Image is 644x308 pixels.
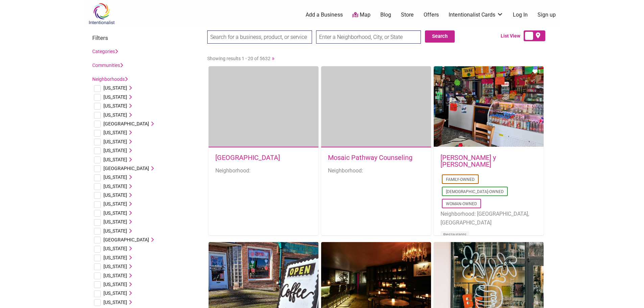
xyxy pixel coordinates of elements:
[424,11,439,19] a: Offers
[103,290,127,296] span: [US_STATE]
[103,282,127,287] span: [US_STATE]
[103,121,149,126] span: [GEOGRAPHIC_DATA]
[440,153,496,168] a: [PERSON_NAME] y [PERSON_NAME]
[103,184,127,189] span: [US_STATE]
[103,228,127,234] span: [US_STATE]
[207,30,312,44] input: Search for a business, product, or service
[103,139,127,144] span: [US_STATE]
[103,201,127,207] span: [US_STATE]
[352,11,371,19] a: Map
[306,11,343,19] a: Add a Business
[103,255,127,260] span: [US_STATE]
[446,177,475,182] a: Family-Owned
[215,153,280,162] a: [GEOGRAPHIC_DATA]
[92,63,123,68] a: Communities
[316,30,421,44] input: Enter a Neighborhood, City, or State
[86,3,118,25] img: Intentionalist
[328,166,424,175] li: Neighborhood:
[449,11,503,19] a: Intentionalist Cards
[501,32,524,40] span: List View
[103,157,127,162] span: [US_STATE]
[92,76,128,82] a: Neighborhoods
[103,210,127,216] span: [US_STATE]
[272,55,275,62] a: »
[103,219,127,224] span: [US_STATE]
[103,148,127,153] span: [US_STATE]
[103,130,127,135] span: [US_STATE]
[513,11,528,19] a: Log In
[443,232,467,237] a: Restaurants
[103,174,127,180] span: [US_STATE]
[440,210,537,227] li: Neighborhood: [GEOGRAPHIC_DATA], [GEOGRAPHIC_DATA]
[103,246,127,251] span: [US_STATE]
[92,34,200,41] h3: Filters
[446,189,504,194] a: [DEMOGRAPHIC_DATA]-Owned
[103,237,149,242] span: [GEOGRAPHIC_DATA]
[401,11,414,19] a: Store
[425,30,455,43] button: Search
[103,85,127,91] span: [US_STATE]
[103,166,149,171] span: [GEOGRAPHIC_DATA]
[103,273,127,278] span: [US_STATE]
[103,103,127,109] span: [US_STATE]
[103,112,127,118] span: [US_STATE]
[215,166,312,175] li: Neighborhood:
[380,11,391,19] a: Blog
[103,192,127,198] span: [US_STATE]
[207,56,270,61] span: Showing results 1 - 20 of 5632
[538,11,556,19] a: Sign up
[328,153,412,162] a: Mosaic Pathway Counseling
[92,49,118,54] a: Categories
[103,94,127,100] span: [US_STATE]
[103,300,127,305] span: [US_STATE]
[446,202,477,206] a: Woman-Owned
[103,264,127,269] span: [US_STATE]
